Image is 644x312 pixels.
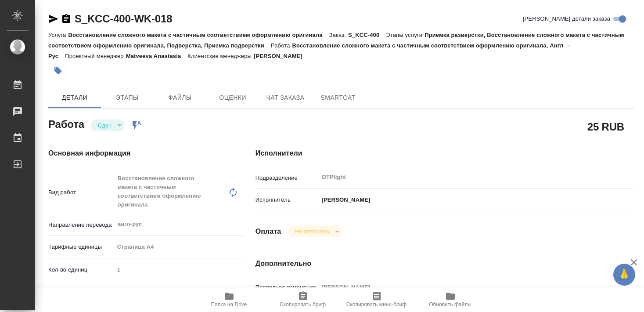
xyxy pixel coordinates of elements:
span: Скопировать мини-бриф [346,301,407,308]
p: Заказ: [329,32,348,38]
h4: Дополнительно [255,258,634,269]
input: Пустое поле [319,281,603,294]
p: Кол-во единиц [48,265,114,274]
button: Не оплачена [292,228,331,235]
input: Пустое поле [114,263,246,276]
p: Направление перевода [48,221,114,229]
h4: Оплата [255,226,281,237]
p: Исполнитель [255,196,319,204]
span: Этапы [106,92,148,103]
span: Оценки [212,92,254,103]
span: 🙏 [617,265,632,284]
p: Вид работ [48,188,114,197]
p: Восстановление сложного макета с частичным соответствием оформлению оригинала [68,32,329,38]
button: Сдан [95,122,114,129]
span: Детали [54,92,96,103]
div: Сдан [91,120,125,131]
button: Скопировать ссылку [61,14,72,24]
button: 🙏 [613,264,635,286]
h2: 25 RUB [587,119,624,134]
button: Обновить файлы [414,287,487,312]
h2: Работа [48,116,84,131]
p: Подразделение [255,174,319,182]
span: Папка на Drive [211,301,247,308]
p: Тарифные единицы [48,243,114,251]
p: Matveeva Anastasia [126,53,188,59]
span: Чат заказа [264,92,306,103]
button: Скопировать бриф [266,287,340,312]
button: Скопировать ссылку для ЯМессенджера [48,14,59,24]
button: Скопировать мини-бриф [340,287,414,312]
p: Клиентские менеджеры [187,53,254,59]
p: Этапы услуги [386,32,425,38]
p: [PERSON_NAME] [254,53,309,59]
span: Скопировать бриф [280,301,326,308]
p: Услуга [48,32,68,38]
div: Страница А4 [114,239,246,254]
p: Проектный менеджер [65,53,126,59]
span: Файлы [159,92,201,103]
div: Юридическая/Финансовая [114,285,246,300]
p: Работа [271,42,292,49]
p: S_KCC-400 [348,32,386,38]
p: [PERSON_NAME] [319,196,371,204]
h4: Основная информация [48,148,220,159]
div: Сдан [288,225,342,237]
button: Добавить тэг [48,61,68,80]
p: Восстановление сложного макета с частичным соответствием оформлению оригинала, Англ → Рус [48,42,571,59]
span: SmartCat [317,92,359,103]
a: S_KCC-400-WK-018 [75,13,172,25]
span: [PERSON_NAME] детали заказа [523,15,610,23]
h4: Исполнители [255,148,634,159]
p: Последнее изменение [255,283,319,292]
button: Папка на Drive [192,287,266,312]
span: Обновить файлы [429,301,471,308]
